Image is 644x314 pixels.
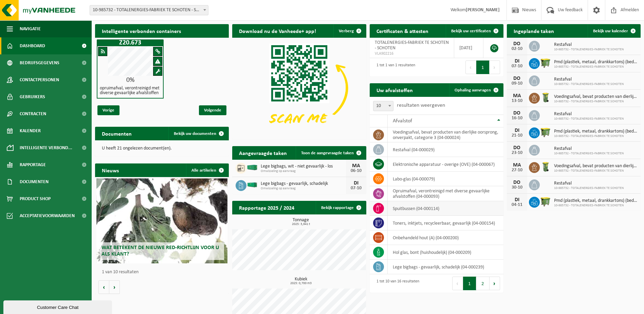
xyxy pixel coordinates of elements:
td: restafval (04-000029) [388,142,503,157]
span: Kalender [20,122,41,139]
button: Verberg [333,24,366,38]
div: 13-10 [510,99,524,103]
button: Vorige [98,280,109,294]
div: 23-10 [510,151,524,155]
span: Pmd (plastiek, metaal, drankkartons) (bedrijven) [554,198,637,204]
td: labo-glas (04-000079) [388,172,503,186]
div: 21-10 [510,133,524,138]
button: 2 [476,277,490,290]
label: resultaten weergeven [397,103,445,108]
td: lege bigbags - gevaarlijk, schadelijk (04-000239) [388,260,503,274]
span: Contracten [20,105,46,122]
span: Omwisseling op aanvraag [261,169,346,173]
div: 0% [97,77,163,84]
div: 07-10 [510,64,524,69]
a: Bekijk uw documenten [168,127,228,140]
span: Dashboard [20,37,45,54]
h2: Nieuws [95,163,126,177]
span: 10-985732 - TOTALENERGIES-FABRIEK TE SCHOTEN [554,152,624,156]
span: Lege bigbags, wit - niet gevaarlijk - los [261,164,346,169]
span: 10 [373,101,393,111]
span: Contactpersonen [20,71,59,88]
span: Voedingsafval, bevat producten van dierlijke oorsprong, onverpakt, categorie 3 [554,163,637,169]
span: 10-985732 - TOTALENERGIES-FABRIEK TE SCHOTEN [554,204,637,208]
div: 09-10 [510,81,524,86]
span: 2025: 3,941 t [236,223,366,226]
h2: Aangevraagde taken [232,146,294,159]
div: 30-10 [510,185,524,190]
span: 10-985732 - TOTALENERGIES-FABRIEK TE SCHOTEN [554,169,637,173]
span: Acceptatievoorwaarden [20,207,75,224]
span: Ophaling aanvragen [455,88,491,92]
span: Rapportage [20,156,46,173]
td: toners, inktjets, recycleerbaar, gevaarlijk (04-000154) [388,216,503,230]
span: Pmd (plastiek, metaal, drankkartons) (bedrijven) [554,129,637,134]
span: Voedingsafval, bevat producten van dierlijke oorsprong, onverpakt, categorie 3 [554,94,637,100]
span: 10-985732 - TOTALENERGIES-FABRIEK TE SCHOTEN [554,117,624,121]
div: 04-11 [510,203,524,207]
span: 10-985732 - TOTALENERGIES-FABRIEK TE SCHOTEN - SCHOTEN [90,5,208,15]
a: Bekijk rapportage [316,201,366,214]
p: U heeft 21 ongelezen document(en). [102,146,222,151]
button: Volgende [109,280,120,294]
span: Restafval [554,42,624,48]
h2: Uw afvalstoffen [370,83,420,97]
span: Verberg [339,29,354,33]
h3: Tonnage [236,218,366,226]
span: Restafval [554,77,624,82]
div: 06-10 [349,169,363,173]
a: Toon de aangevraagde taken [296,146,366,160]
span: Intelligente verbond... [20,139,72,156]
a: Wat betekent de nieuwe RED-richtlijn voor u als klant? [96,178,227,263]
img: WB-0140-HPE-GN-50 [540,161,551,173]
div: DI [510,58,524,64]
span: Bekijk uw documenten [174,132,216,136]
span: Toon de aangevraagde taken [301,151,354,155]
div: 16-10 [510,116,524,121]
a: Alle artikelen [186,163,228,177]
td: opruimafval, verontreinigd met diverse gevaarlijke afvalstoffen (04-000093) [388,186,503,201]
a: Ophaling aanvragen [449,83,503,97]
div: 02-10 [510,47,524,51]
div: 1 tot 10 van 16 resultaten [373,276,419,291]
span: Bekijk uw certificaten [451,29,491,33]
div: DI [510,197,524,203]
strong: [PERSON_NAME] [466,7,500,13]
a: Bekijk uw certificaten [446,24,503,38]
button: Next [490,60,500,74]
img: WB-1100-HPE-GN-50 [540,57,551,69]
td: onbehandeld hout (A) (04-000200) [388,230,503,245]
img: HK-RS-30-GN-00 [246,182,258,188]
p: 1 van 10 resultaten [102,270,225,275]
button: 1 [476,60,490,74]
button: 1 [463,277,476,290]
span: 10-985732 - TOTALENERGIES-FABRIEK TE SCHOTEN [554,134,637,138]
h2: Documenten [95,127,139,140]
span: 10-985732 - TOTALENERGIES-FABRIEK TE SCHOTEN - SCHOTEN [90,5,208,15]
button: Previous [465,60,476,74]
span: Bekijk uw kalender [593,29,628,33]
span: Bedrijfsgegevens [20,54,59,71]
div: 1 tot 1 van 1 resultaten [373,60,415,75]
img: WB-1100-HPE-GN-50 [540,196,551,207]
span: 10-985732 - TOTALENERGIES-FABRIEK TE SCHOTEN [554,65,637,69]
span: Gebruikers [20,88,45,105]
div: 07-10 [349,186,363,191]
span: Lege bigbags - gevaarlijk, schadelijk [261,181,346,187]
h2: Rapportage 2025 / 2024 [232,201,301,214]
iframe: chat widget [3,299,113,314]
div: MA [510,162,524,168]
span: TOTALENERGIES-FABRIEK TE SCHOTEN - SCHOTEN [375,40,449,51]
span: 10-985732 - TOTALENERGIES-FABRIEK TE SCHOTEN [554,186,624,190]
span: Wat betekent de nieuwe RED-richtlijn voor u als klant? [102,245,219,257]
span: Vorige [97,105,119,115]
span: VLA902216 [375,51,449,56]
div: DO [510,110,524,116]
h2: Certificaten & attesten [370,24,435,37]
td: voedingsafval, bevat producten van dierlijke oorsprong, onverpakt, categorie 3 (04-000024) [388,127,503,142]
span: Restafval [554,146,624,152]
div: DO [510,180,524,185]
h2: Ingeplande taken [507,24,561,37]
img: Download de VHEPlus App [232,38,366,138]
td: spuitbussen (04-000114) [388,201,503,216]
